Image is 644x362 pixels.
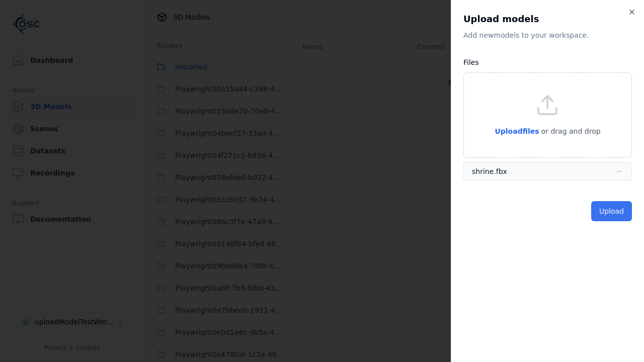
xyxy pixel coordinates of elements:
[591,201,632,221] button: Upload
[495,127,539,135] span: Upload files
[463,30,632,40] p: Add new model s to your workspace.
[539,125,601,137] p: or drag and drop
[463,58,479,66] label: Files
[463,12,632,26] h2: Upload models
[472,166,507,176] div: shrine.fbx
